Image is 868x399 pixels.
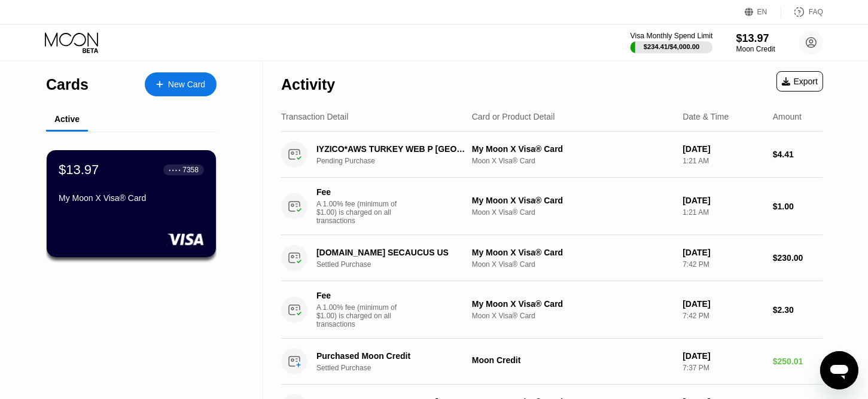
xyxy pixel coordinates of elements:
[683,364,763,372] div: 7:37 PM
[316,303,406,328] div: A 1.00% fee (minimum of $1.00) is charged on all transactions
[281,235,823,281] div: [DOMAIN_NAME] SECAUCUS USSettled PurchaseMy Moon X Visa® CardMoon X Visa® Card[DATE]7:42 PM$230.00
[773,357,823,366] div: $250.01
[820,351,858,389] iframe: Mesajlaşma penceresini başlatma düğmesi
[773,305,823,315] div: $2.30
[736,32,775,53] div: $13.97Moon Credit
[316,200,406,225] div: A 1.00% fee (minimum of $1.00) is charged on all transactions
[683,196,763,205] div: [DATE]
[757,8,768,16] div: EN
[631,32,712,53] div: Visa Monthly Spend Limit$234.41/$4,000.00
[773,253,823,263] div: $230.00
[281,112,348,121] div: Transaction Detail
[169,168,181,172] div: ● ● ● ●
[281,281,823,339] div: FeeA 1.00% fee (minimum of $1.00) is charged on all transactionsMy Moon X Visa® CardMoon X Visa® ...
[683,144,763,154] div: [DATE]
[472,312,673,320] div: Moon X Visa® Card
[736,32,775,45] div: $13.97
[316,291,400,300] div: Fee
[472,196,673,205] div: My Moon X Visa® Card
[472,157,673,165] div: Moon X Visa® Card
[776,71,823,92] div: Export
[316,248,468,257] div: [DOMAIN_NAME] SECAUCUS US
[782,77,818,86] div: Export
[316,157,480,165] div: Pending Purchase
[683,248,763,257] div: [DATE]
[683,299,763,309] div: [DATE]
[145,72,217,96] div: New Card
[472,355,673,365] div: Moon Credit
[683,208,763,217] div: 1:21 AM
[316,187,400,197] div: Fee
[683,157,763,165] div: 1:21 AM
[773,112,802,121] div: Amount
[683,260,763,269] div: 7:42 PM
[736,45,775,53] div: Moon Credit
[316,260,480,269] div: Settled Purchase
[281,76,335,93] div: Activity
[472,144,673,154] div: My Moon X Visa® Card
[773,150,823,159] div: $4.41
[773,202,823,211] div: $1.00
[809,8,823,16] div: FAQ
[683,351,763,361] div: [DATE]
[316,364,480,372] div: Settled Purchase
[472,208,673,217] div: Moon X Visa® Card
[683,312,763,320] div: 7:42 PM
[47,150,216,257] div: $13.97● ● ● ●7358My Moon X Visa® Card
[631,32,713,40] div: Visa Monthly Spend Limit
[281,178,823,235] div: FeeA 1.00% fee (minimum of $1.00) is charged on all transactionsMy Moon X Visa® CardMoon X Visa® ...
[745,6,781,18] div: EN
[472,260,673,269] div: Moon X Visa® Card
[472,248,673,257] div: My Moon X Visa® Card
[46,76,89,93] div: Cards
[281,339,823,385] div: Purchased Moon CreditSettled PurchaseMoon Credit[DATE]7:37 PM$250.01
[59,162,99,178] div: $13.97
[54,114,80,124] div: Active
[281,132,823,178] div: IYZICO*AWS TURKEY WEB P [GEOGRAPHIC_DATA] TRPending PurchaseMy Moon X Visa® CardMoon X Visa® Card...
[168,80,205,90] div: New Card
[316,144,468,154] div: IYZICO*AWS TURKEY WEB P [GEOGRAPHIC_DATA] TR
[472,299,673,309] div: My Moon X Visa® Card
[644,43,700,50] div: $234.41 / $4,000.00
[182,166,199,174] div: 7358
[781,6,823,18] div: FAQ
[59,193,204,203] div: My Moon X Visa® Card
[683,112,729,121] div: Date & Time
[316,351,468,361] div: Purchased Moon Credit
[472,112,555,121] div: Card or Product Detail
